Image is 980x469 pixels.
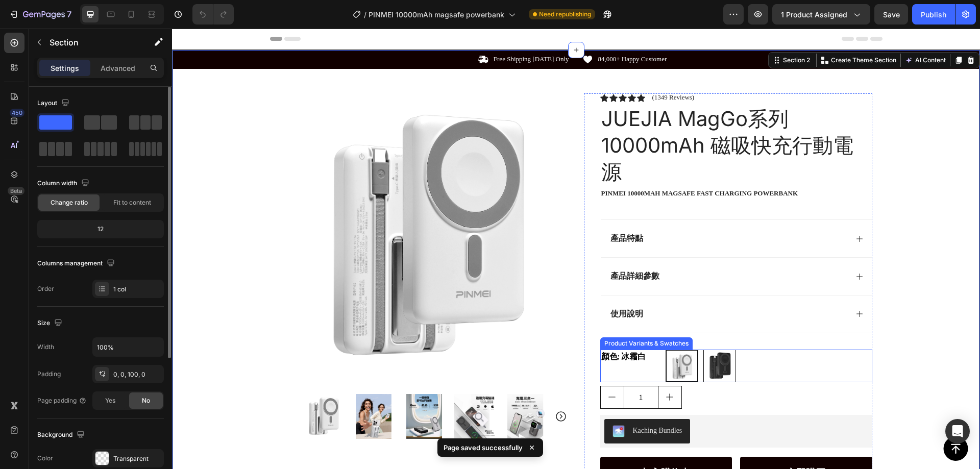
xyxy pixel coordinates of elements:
button: Kaching Bundles [432,390,519,415]
div: Order [37,284,54,293]
div: Padding [37,369,61,379]
div: Page padding [37,396,87,405]
p: Section [50,36,133,48]
div: Beta [8,187,24,195]
div: Product Variants & Swatches [430,310,519,319]
button: AI Content [731,26,776,38]
button: decrement [429,358,452,380]
span: Save [883,10,900,19]
div: Open Intercom Messenger [945,419,970,443]
p: Settings [51,63,79,73]
p: 7 [67,8,71,20]
div: Undo/Redo [192,4,234,24]
span: No [142,396,150,405]
p: 使用說明 [438,280,471,291]
div: Width [37,342,54,352]
img: KachingBundles.png [440,397,453,409]
input: Auto [93,338,163,356]
p: Create Theme Section [659,27,724,36]
span: Change ratio [51,198,88,207]
input: quantity [452,358,486,380]
p: PINMEI 10000mah magsafe fast charging powerbank [429,161,699,169]
button: 7 [4,4,76,24]
button: Save [874,4,908,24]
div: Columns management [37,257,117,270]
div: 450 [10,109,24,117]
h1: JUEJIA MagGo系列 10000mAh 磁吸快充行動電源 [428,76,700,158]
div: Color [37,454,53,463]
div: Size [37,316,64,330]
legend: 顏色: 冰霜白 [428,321,489,335]
div: 0, 0, 100, 0 [113,370,161,379]
button: 1 product assigned [772,4,870,24]
div: Section 2 [609,27,640,36]
span: Need republishing [539,10,591,19]
span: PINMEI 10000mAh magsafe powerbank [369,9,504,20]
span: 1 product assigned [781,9,847,20]
p: Advanced [101,63,135,73]
div: Kaching Bundles [461,397,510,407]
iframe: Design area [172,29,980,469]
p: 產品特點 [438,205,471,215]
div: Transparent [113,454,161,463]
span: Yes [105,396,115,405]
p: Page saved successfully [444,442,523,453]
div: 12 [39,222,162,236]
button: Publish [912,4,955,24]
div: Publish [921,9,946,20]
div: Layout [37,96,71,110]
button: increment [486,358,509,380]
span: Fit to content [113,198,151,207]
div: Column width [37,177,91,190]
p: 產品詳細參數 [438,242,487,253]
span: / [364,9,366,20]
div: 1 col [113,285,161,294]
button: Carousel Next Arrow [383,382,395,394]
p: (1349 Reviews) [480,65,523,73]
div: Background [37,428,87,442]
